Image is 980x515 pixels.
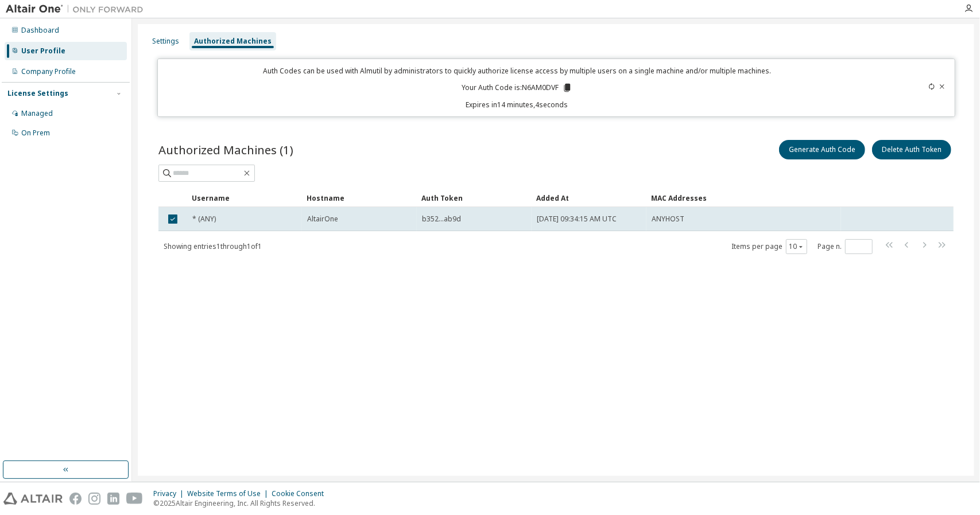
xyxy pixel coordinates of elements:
div: On Prem [21,128,50,138]
span: Page n. [818,239,873,254]
img: instagram.svg [88,493,100,505]
span: AltairOne [307,214,338,224]
p: Your Auth Code is: N6AM0DVF [462,83,572,93]
div: Auth Token [421,189,527,207]
span: Showing entries 1 through 1 of 1 [164,241,262,251]
div: Settings [152,37,179,46]
img: facebook.svg [69,493,82,505]
div: Website Terms of Use [187,489,272,498]
span: b352...ab9d [422,214,461,224]
div: Added At [536,189,642,207]
img: Altair One [6,3,149,15]
img: altair_logo.svg [3,493,63,505]
img: youtube.svg [126,493,143,505]
div: Privacy [153,489,187,498]
span: ANYHOST [652,214,684,224]
span: [DATE] 09:34:15 AM UTC [537,214,617,224]
span: * (ANY) [192,214,216,224]
div: Authorized Machines [194,37,272,46]
p: Auth Codes can be used with Almutil by administrators to quickly authorize license access by mult... [165,66,870,76]
button: Delete Auth Token [872,140,951,159]
img: linkedin.svg [107,493,119,505]
div: Username [192,189,297,207]
button: 10 [789,242,804,251]
div: Hostname [307,189,412,207]
div: MAC Addresses [651,189,836,207]
div: Dashboard [21,26,59,35]
span: Items per page [731,239,807,254]
p: Expires in 14 minutes, 4 seconds [165,100,870,110]
div: License Settings [7,89,68,98]
button: Generate Auth Code [779,140,865,159]
div: User Profile [21,46,65,56]
div: Cookie Consent [272,489,331,498]
span: Authorized Machines (1) [158,142,293,158]
div: Managed [21,109,53,118]
div: Company Profile [21,67,76,76]
p: © 2025 Altair Engineering, Inc. All Rights Reserved. [153,498,331,508]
